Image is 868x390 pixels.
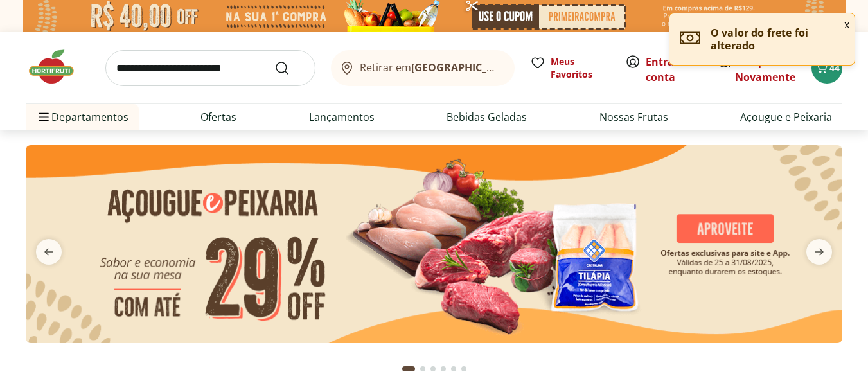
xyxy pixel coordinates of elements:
button: Carrinho [811,53,842,84]
b: [GEOGRAPHIC_DATA]/[GEOGRAPHIC_DATA] [411,60,628,75]
button: Retirar em[GEOGRAPHIC_DATA]/[GEOGRAPHIC_DATA] [331,50,515,86]
a: Açougue e Peixaria [740,109,832,125]
button: Fechar notificação [839,13,855,35]
span: Retirar em [360,62,502,73]
button: Go to page 2 from fs-carousel [418,353,428,384]
a: Entrar [646,55,678,69]
a: Nossas Frutas [599,109,668,125]
a: Meus Favoritos [530,55,610,81]
button: Menu [36,102,51,132]
button: Go to page 4 from fs-carousel [438,353,448,384]
button: next [796,239,842,265]
button: Go to page 5 from fs-carousel [448,353,459,384]
button: previous [26,239,72,265]
button: Submit Search [274,60,305,76]
button: Go to page 3 from fs-carousel [428,353,438,384]
button: Current page from fs-carousel [400,353,418,384]
a: Bebidas Geladas [447,109,527,125]
a: Ofertas [200,109,236,125]
span: ou [646,54,703,85]
a: Criar conta [646,55,716,84]
a: Comprar Novamente [735,55,795,84]
span: Departamentos [36,102,128,132]
span: 44 [829,62,840,74]
p: O valor do frete foi alterado [711,26,844,52]
input: search [105,50,315,86]
img: açougue [26,145,842,343]
span: Meus Favoritos [551,55,610,81]
a: Lançamentos [309,109,375,125]
button: Go to page 6 from fs-carousel [459,353,469,384]
img: Hortifruti [26,48,90,86]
